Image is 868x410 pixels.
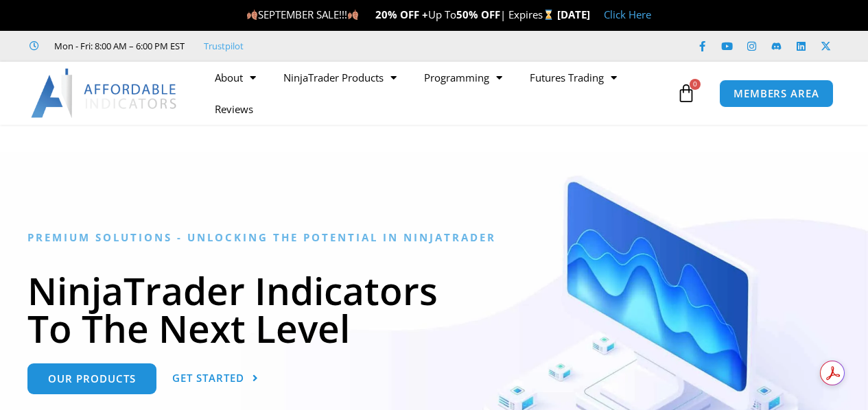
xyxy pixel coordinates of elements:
span: 0 [690,79,701,90]
a: Futures Trading [516,62,631,93]
a: About [201,62,270,93]
img: ⌛ [543,10,554,20]
img: 🍂 [247,10,257,20]
strong: [DATE] [557,8,590,21]
a: NinjaTrader Products [270,62,410,93]
span: MEMBERS AREA [734,88,819,99]
span: Our Products [48,374,136,384]
a: Our Products [27,363,156,394]
span: Mon - Fri: 8:00 AM – 6:00 PM EST [51,38,185,54]
span: SEPTEMBER SALE!!! Up To | Expires [246,8,557,21]
a: MEMBERS AREA [719,80,834,108]
span: Get Started [172,373,244,383]
a: Programming [410,62,516,93]
strong: 20% OFF + [375,8,428,21]
h1: NinjaTrader Indicators To The Next Level [27,272,841,347]
img: 🍂 [348,10,358,20]
img: LogoAI | Affordable Indicators – NinjaTrader [31,69,178,118]
strong: 50% OFF [456,8,500,21]
a: 0 [656,73,716,113]
a: Get Started [172,363,259,394]
nav: Menu [201,62,673,125]
a: Click Here [604,8,651,21]
a: Reviews [201,93,267,125]
h6: Premium Solutions - Unlocking the Potential in NinjaTrader [27,231,841,244]
a: Trustpilot [204,38,244,54]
